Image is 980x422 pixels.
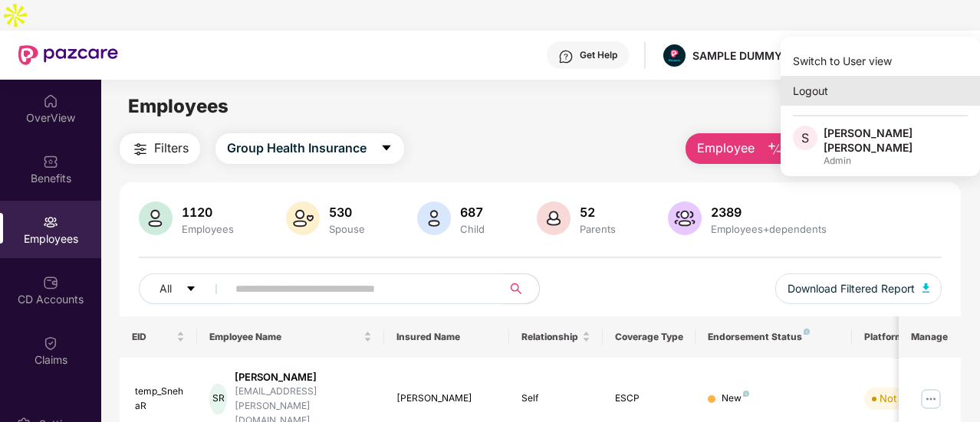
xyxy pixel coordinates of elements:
[139,201,173,235] img: svg+xml;base64,PHN2ZyB4bWxucz0iaHR0cDovL3d3dy53My5vcmcvMjAwMC9zdmciIHhtbG5zOnhsaW5rPSJodHRwOi8vd3...
[18,45,118,65] img: New Pazcare Logo
[457,204,488,220] div: 687
[43,214,58,230] img: svg+xml;base64,PHN2ZyBpZD0iRW1wbG95ZWVzIiB4bWxucz0iaHR0cDovL3d3dy53My5vcmcvMjAwMC9zdmciIHdpZHRoPS...
[457,223,488,235] div: Child
[668,201,702,235] img: svg+xml;base64,PHN2ZyB4bWxucz0iaHR0cDovL3d3dy53My5vcmcvMjAwMC9zdmciIHhtbG5zOnhsaW5rPSJodHRwOi8vd3...
[159,280,172,297] span: All
[235,370,372,384] div: [PERSON_NAME]
[132,331,174,343] span: EID
[577,204,619,220] div: 52
[326,223,368,235] div: Spouse
[708,331,839,343] div: Endorsement Status
[179,204,237,220] div: 1120
[788,280,915,297] span: Download Filtered Report
[139,273,232,304] button: Allcaret-down
[692,48,790,63] div: SAMPLE DUMMY 1
[824,155,968,167] div: Admin
[922,283,930,293] img: svg+xml;base64,PHN2ZyB4bWxucz0iaHR0cDovL3d3dy53My5vcmcvMjAwMC9zdmciIHhtbG5zOnhsaW5rPSJodHRwOi8vd3...
[186,283,196,296] span: caret-down
[804,329,810,335] img: svg+xml;base64,PHN2ZyB4bWxucz0iaHR0cDovL3d3dy53My5vcmcvMjAwMC9zdmciIHdpZHRoPSI4IiBoZWlnaHQ9IjgiIH...
[577,223,619,235] div: Parents
[521,391,590,406] div: Self
[380,142,393,155] span: caret-down
[880,391,936,406] div: Not Verified
[781,46,980,76] div: Switch to User view
[43,335,58,351] img: svg+xml;base64,PHN2ZyBpZD0iQ2xhaW0iIHhtbG5zPSJodHRwOi8vd3d3LnczLm9yZy8yMDAwL3N2ZyIgd2lkdGg9IjIwIi...
[128,95,229,117] span: Employees
[864,331,949,343] div: Platform Status
[120,316,198,358] th: EID
[43,154,58,169] img: svg+xml;base64,PHN2ZyBpZD0iQmVuZWZpdHMiIHhtbG5zPSJodHRwOi8vd3d3LnczLm9yZy8yMDAwL3N2ZyIgd2lkdGg9Ij...
[801,129,809,147] span: S
[919,387,943,411] img: manageButton
[708,204,830,220] div: 2389
[775,273,942,304] button: Download Filtered Report
[135,384,186,414] div: temp_SnehaR
[197,316,384,358] th: Employee Name
[722,391,749,406] div: New
[509,316,603,358] th: Relationship
[209,384,227,414] div: SR
[663,44,686,67] img: Pazcare_Alternative_logo-01-01.png
[209,331,360,343] span: Employee Name
[603,316,696,358] th: Coverage Type
[131,140,150,159] img: svg+xml;base64,PHN2ZyB4bWxucz0iaHR0cDovL3d3dy53My5vcmcvMjAwMC9zdmciIHdpZHRoPSIyNCIgaGVpZ2h0PSIyNC...
[697,139,755,158] span: Employee
[743,391,749,397] img: svg+xml;base64,PHN2ZyB4bWxucz0iaHR0cDovL3d3dy53My5vcmcvMjAwMC9zdmciIHdpZHRoPSI4IiBoZWlnaHQ9IjgiIH...
[615,391,684,406] div: ESCP
[154,139,189,158] span: Filters
[767,140,785,159] img: svg+xml;base64,PHN2ZyB4bWxucz0iaHR0cDovL3d3dy53My5vcmcvMjAwMC9zdmciIHhtbG5zOnhsaW5rPSJodHRwOi8vd3...
[417,201,451,235] img: svg+xml;base64,PHN2ZyB4bWxucz0iaHR0cDovL3d3dy53My5vcmcvMjAwMC9zdmciIHhtbG5zOnhsaW5rPSJodHRwOi8vd3...
[781,76,980,106] div: Logout
[537,201,571,235] img: svg+xml;base64,PHN2ZyB4bWxucz0iaHR0cDovL3d3dy53My5vcmcvMjAwMC9zdmciIHhtbG5zOnhsaW5rPSJodHRwOi8vd3...
[686,133,797,164] button: Employee
[824,126,968,155] div: [PERSON_NAME] [PERSON_NAME]
[227,139,367,158] span: Group Health Insurance
[899,316,961,358] th: Manage
[384,316,509,358] th: Insured Name
[326,204,368,220] div: 530
[120,133,200,164] button: Filters
[215,133,404,164] button: Group Health Insurancecaret-down
[179,223,237,235] div: Employees
[580,49,617,61] div: Get Help
[43,93,58,109] img: svg+xml;base64,PHN2ZyBpZD0iSG9tZSIgeG1sbnM9Imh0dHA6Ly93d3cudzMub3JnLzIwMDAvc3ZnIiB3aWR0aD0iMjAiIG...
[502,273,540,304] button: search
[558,49,574,64] img: svg+xml;base64,PHN2ZyBpZD0iSGVscC0zMngzMiIgeG1sbnM9Imh0dHA6Ly93d3cudzMub3JnLzIwMDAvc3ZnIiB3aWR0aD...
[708,223,830,235] div: Employees+dependents
[521,331,579,343] span: Relationship
[502,283,531,295] span: search
[286,201,320,235] img: svg+xml;base64,PHN2ZyB4bWxucz0iaHR0cDovL3d3dy53My5vcmcvMjAwMC9zdmciIHhtbG5zOnhsaW5rPSJodHRwOi8vd3...
[396,391,497,406] div: [PERSON_NAME]
[43,275,58,290] img: svg+xml;base64,PHN2ZyBpZD0iQ0RfQWNjb3VudHMiIGRhdGEtbmFtZT0iQ0QgQWNjb3VudHMiIHhtbG5zPSJodHRwOi8vd3...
